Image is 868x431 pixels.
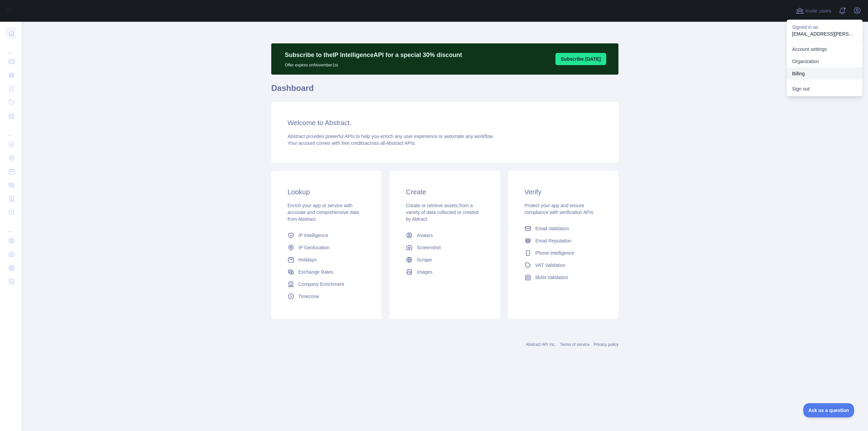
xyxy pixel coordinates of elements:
span: IBAN Validation [535,274,568,281]
span: Enrich your app or service with accurate and comprehensive data from Abstract [288,203,359,222]
a: VAT Validation [522,259,605,271]
a: Terms of service [560,342,589,347]
a: IBAN Validation [522,271,605,283]
button: Billing [787,67,863,80]
button: Invite users [794,5,833,16]
iframe: Toggle Customer Support [803,403,854,417]
h3: Lookup [288,187,365,197]
h3: Create [406,187,484,197]
span: Email Reputation [535,237,572,244]
a: Scrape [403,254,486,266]
span: Avatars [417,232,433,239]
span: Company Enrichment [298,281,344,288]
button: Subscribe [DATE] [555,53,606,65]
span: Timezone [298,293,319,300]
span: free credits [341,140,365,146]
a: Screenshot [403,241,486,254]
div: ... [5,220,16,233]
h3: Verify [525,187,602,197]
a: IP Intelligence [285,229,368,241]
span: Scrape [417,256,432,263]
a: Company Enrichment [285,278,368,290]
a: Avatars [403,229,486,241]
a: Organization [787,55,863,67]
a: Holidays [285,254,368,266]
a: Account settings [787,43,863,55]
span: Invite users [805,7,831,15]
p: Offer expires on November 1st. [285,60,462,68]
a: Timezone [285,290,368,302]
span: Create or retrieve assets from a variety of data collected or created by Abtract [406,203,478,222]
span: Exchange Rates [298,269,333,275]
span: IP Intelligence [298,232,328,239]
p: Subscribe to the IP Intelligence API for a special 30 % discount [285,50,462,60]
span: Holidays [298,256,317,263]
span: Screenshot [417,244,441,251]
a: Email Validation [522,222,605,235]
h1: Dashboard [271,83,618,99]
div: ... [5,123,16,137]
span: Email Validation [535,225,569,232]
p: [EMAIL_ADDRESS][PERSON_NAME][DOMAIN_NAME] [792,31,857,37]
a: Exchange Rates [285,266,368,278]
span: Images [417,269,432,275]
span: Abstract provides powerful APIs to help you enrich any user experience or automate any workflow. [288,134,494,139]
a: Privacy policy [594,342,618,347]
p: Signed in as [792,24,857,31]
span: Your account comes with across all Abstract APIs. [288,140,416,146]
span: Phone Intelligence [535,250,574,256]
a: Email Reputation [522,235,605,247]
h3: Welcome to Abstract. [288,118,602,128]
span: Protect your app and ensure compliance with verification APIs [525,203,593,215]
a: Abstract API Inc. [526,342,556,347]
a: Phone Intelligence [522,247,605,259]
a: IP Geolocation [285,241,368,254]
a: Images [403,266,486,278]
span: VAT Validation [535,262,566,269]
button: Sign out [787,83,863,95]
span: IP Geolocation [298,244,330,251]
div: ... [5,41,16,54]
